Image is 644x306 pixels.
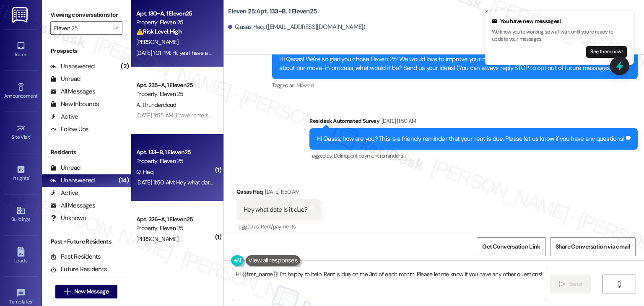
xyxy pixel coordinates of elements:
[50,8,122,21] label: Viewing conversations for
[119,60,131,73] div: (2)
[136,157,214,166] div: Property: Eleven 25
[236,220,321,233] div: Tagged as:
[309,150,638,162] div: Tagged as:
[50,265,107,274] div: Future Residents
[117,174,131,187] div: (14)
[4,162,38,185] a: Insights •
[37,92,39,98] span: •
[50,75,80,83] div: Unread
[50,176,95,185] div: Unanswered
[244,205,307,214] div: Hey what date is it due?
[4,39,38,61] a: Inbox
[228,7,317,16] b: Eleven 25: Apt. 133~B, 1 Eleven25
[477,237,545,256] button: Get Conversation Link
[4,121,38,144] a: Site Visit •
[261,223,296,230] span: Rent/payments
[50,214,86,223] div: Unknown
[492,17,627,26] div: You have new messages!
[4,203,38,226] a: Buildings
[74,287,109,296] span: New Message
[263,187,299,196] div: [DATE] 11:50 AM
[586,46,627,58] button: See them now!
[616,281,622,288] i: 
[55,285,117,298] button: New Message
[236,187,321,199] div: Qasas Haq
[50,252,101,261] div: Past Residents
[50,189,78,197] div: Active
[42,237,131,246] div: Past + Future Residents
[136,101,177,109] span: A. Thundercloud
[272,79,638,91] div: Tagged as:
[136,246,270,253] div: [DATE] 11:56 AM: I do not live here anymore. Please stop.
[136,148,214,157] div: Apt. 133~B, 1 Eleven25
[50,112,78,121] div: Active
[334,152,403,159] span: Delinquent payment reminders
[30,133,31,139] span: •
[136,18,214,27] div: Property: Eleven 25
[42,47,131,55] div: Prospects
[50,100,99,109] div: New Inbounds
[279,55,624,73] div: Hi Qasas! We're so glad you chose Eleven 25! We would love to improve your move-in experience. If...
[379,117,416,125] div: [DATE] 11:50 AM
[29,174,30,180] span: •
[550,237,636,256] button: Share Conversation via email
[232,268,546,300] textarea: Hi {{first_name}}! I'm happy to help. Rent is due on the 3rd of each month. Please let me know if...
[136,215,214,224] div: Apt. 326~A, 1 Eleven25
[550,275,591,293] button: Send
[42,148,131,157] div: Residents
[136,235,178,243] span: [PERSON_NAME]
[136,28,182,35] strong: ⚠️ Risk Level: High
[228,23,366,31] div: Qasas Haq. ([EMAIL_ADDRESS][DOMAIN_NAME])
[50,163,80,172] div: Unread
[296,82,314,89] span: Move in
[482,8,491,16] button: Close toast
[482,242,540,251] span: Get Conversation Link
[317,135,624,143] div: Hi Qasas, how are you? This is a friendly reminder that your rent is due. Please let us know if y...
[50,125,89,134] div: Follow Ups
[50,201,95,210] div: All Messages
[32,298,34,303] span: •
[559,281,565,288] i: 
[12,7,29,23] img: ResiDesk Logo
[569,280,582,288] span: Send
[4,245,38,267] a: Leads
[309,117,638,128] div: Residesk Automated Survey
[136,112,346,119] div: [DATE] 11:55 AM: I have renters insurance and there should be no reason for the charge
[64,288,70,295] i: 
[556,242,630,251] span: Share Conversation via email
[136,49,445,57] div: [DATE] 1:01 PM: Hi, yes I have a few questions. Please call me at [PHONE_NUMBER] when you have a ...
[50,62,95,71] div: Unanswered
[136,179,235,186] div: [DATE] 11:50 AM: Hey what date is it due?
[492,29,627,43] p: We know you're working, so we'll wait until you're ready to update your messages.
[54,21,109,35] input: All communities
[50,87,95,96] div: All Messages
[136,168,153,176] span: Q. Haq
[136,81,214,90] div: Apt. 235~A, 1 Eleven25
[136,9,214,18] div: Apt. 130~A, 1 Eleven25
[113,25,118,31] i: 
[136,224,214,233] div: Property: Eleven 25
[136,38,178,46] span: [PERSON_NAME]
[136,90,214,99] div: Property: Eleven 25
